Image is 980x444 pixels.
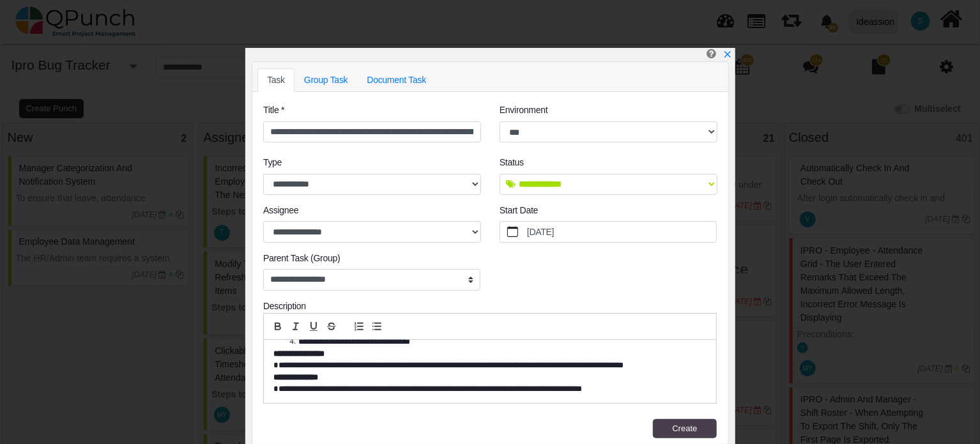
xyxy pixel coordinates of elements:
[295,68,358,92] a: Group Task
[525,222,717,242] label: [DATE]
[500,222,525,242] button: calendar
[263,252,480,269] legend: Parent Task (Group)
[263,300,717,313] div: Description
[507,226,519,238] svg: calendar
[672,424,697,433] span: Create
[263,204,480,221] legend: Assignee
[263,156,480,173] legend: Type
[257,68,295,92] a: Task
[357,68,436,92] a: Document Task
[653,419,717,438] button: Create
[707,48,716,59] i: Create Punch
[500,156,717,173] legend: Status
[723,50,732,59] svg: x
[500,103,548,117] label: Environment
[263,103,284,117] label: Title *
[500,204,717,221] legend: Start Date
